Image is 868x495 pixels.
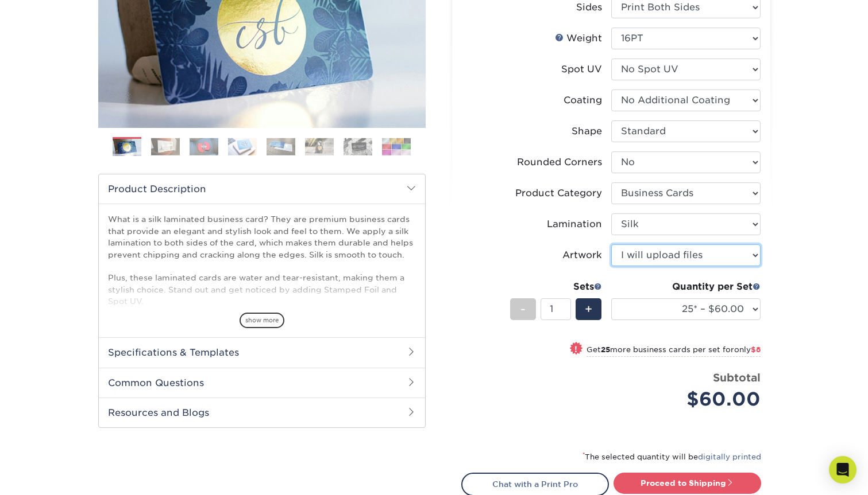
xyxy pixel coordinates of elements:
div: Sets [510,280,602,294]
div: Product Category [515,186,602,200]
div: Lamination [547,217,602,231]
h2: Resources and Blogs [99,397,425,427]
span: ! [574,343,577,355]
a: digitally printed [698,453,761,461]
div: Spot UV [561,63,602,76]
strong: 25 [601,345,610,354]
div: Coating [564,93,602,107]
span: - [520,301,526,318]
span: show more [240,313,284,328]
img: Business Cards 01 [113,133,141,162]
div: Rounded Corners [517,155,602,169]
div: Shape [572,124,602,138]
small: The selected quantity will be [582,453,761,461]
span: $8 [751,345,761,354]
h2: Common Questions [99,368,425,397]
img: Business Cards 03 [190,138,218,155]
span: only [734,345,761,354]
h2: Specifications & Templates [99,337,425,367]
img: Business Cards 05 [267,138,295,155]
small: Get more business cards per set for [587,345,761,357]
div: $60.00 [620,385,761,413]
p: What is a silk laminated business card? They are premium business cards that provide an elegant a... [108,213,416,400]
span: + [585,301,592,318]
h2: Product Description [99,174,425,204]
img: Business Cards 04 [228,138,257,155]
img: Business Cards 07 [344,138,372,155]
strong: Subtotal [713,371,761,384]
img: Business Cards 06 [305,138,334,155]
img: Business Cards 02 [151,138,180,155]
img: Business Cards 08 [382,138,411,155]
div: Sides [576,1,602,14]
div: Quantity per Set [611,280,761,294]
div: Open Intercom Messenger [829,456,857,484]
div: Artwork [562,248,602,262]
div: Weight [555,32,602,45]
a: Proceed to Shipping [614,473,761,493]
